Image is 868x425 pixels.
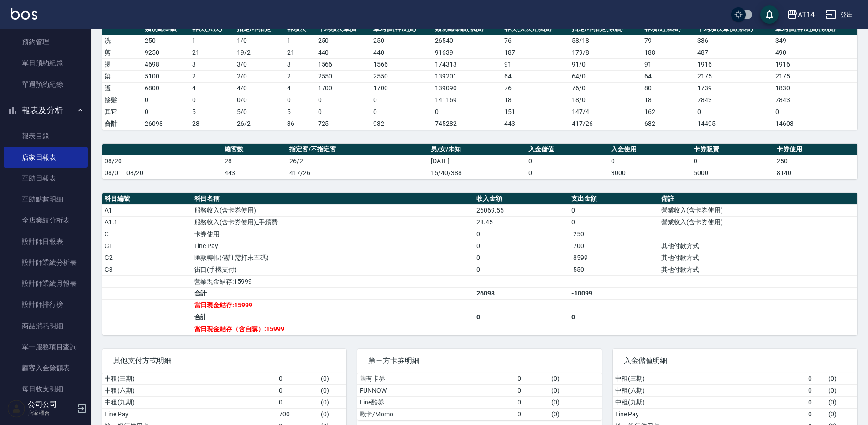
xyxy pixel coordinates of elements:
[4,273,88,294] a: 設計師業績月報表
[613,373,806,385] td: 中租(三期)
[642,106,695,118] td: 162
[4,147,88,168] a: 店家日報表
[285,118,315,130] td: 36
[357,408,515,420] td: 歐卡/Momo
[368,356,591,365] span: 第三方卡券明細
[474,228,569,240] td: 0
[142,82,190,94] td: 6800
[222,144,288,155] th: 總客數
[371,94,433,106] td: 0
[433,70,502,82] td: 139201
[235,106,285,118] td: 5 / 0
[773,47,857,58] td: 490
[192,240,475,252] td: Line Pay
[190,118,235,130] td: 28
[102,228,192,240] td: C
[285,82,315,94] td: 4
[4,231,88,252] a: 設計師日報表
[474,252,569,264] td: 0
[357,384,515,396] td: FUNNOW
[474,311,569,323] td: 0
[102,252,192,264] td: G2
[526,155,609,167] td: 0
[642,58,695,70] td: 91
[433,106,502,118] td: 0
[642,94,695,106] td: 18
[277,408,319,420] td: 700
[502,94,569,106] td: 18
[773,70,857,82] td: 2175
[316,82,371,94] td: 1700
[659,264,857,275] td: 其他付款方式
[570,58,642,70] td: 91 / 0
[190,94,235,106] td: 0
[549,384,601,396] td: ( 0 )
[695,94,773,106] td: 7843
[806,396,826,408] td: 0
[502,47,569,58] td: 187
[222,167,288,179] td: 443
[526,144,609,155] th: 入金儲值
[190,70,235,82] td: 2
[773,82,857,94] td: 1830
[569,287,659,299] td: -10099
[569,240,659,252] td: -700
[4,31,88,52] a: 預約管理
[659,204,857,216] td: 營業收入(含卡券使用)
[624,356,846,365] span: 入金儲值明細
[642,82,695,94] td: 80
[287,155,429,167] td: 26/2
[371,82,433,94] td: 1700
[102,82,142,94] td: 護
[433,58,502,70] td: 174313
[433,82,502,94] td: 139090
[319,373,346,385] td: ( 0 )
[102,35,142,47] td: 洗
[235,82,285,94] td: 4 / 0
[569,193,659,205] th: 支出金額
[102,408,277,420] td: Line Pay
[806,384,826,396] td: 0
[277,396,319,408] td: 0
[235,118,285,130] td: 26/2
[4,52,88,73] a: 單日預約紀錄
[285,106,315,118] td: 5
[102,396,277,408] td: 中租(九期)
[822,6,857,23] button: 登出
[142,70,190,82] td: 5100
[695,47,773,58] td: 487
[773,35,857,47] td: 349
[502,35,569,47] td: 76
[235,58,285,70] td: 3 / 0
[569,204,659,216] td: 0
[277,373,319,385] td: 0
[570,35,642,47] td: 58 / 18
[192,204,475,216] td: 服務收入(含卡券使用)
[570,94,642,106] td: 18 / 0
[474,264,569,275] td: 0
[142,106,190,118] td: 0
[4,358,88,378] a: 顧客入金餘額表
[642,70,695,82] td: 64
[502,106,569,118] td: 151
[102,118,142,130] td: 合計
[316,47,371,58] td: 440
[192,311,475,323] td: 合計
[826,384,857,396] td: ( 0 )
[102,23,857,130] table: a dense table
[371,47,433,58] td: 440
[502,58,569,70] td: 91
[235,94,285,106] td: 0 / 0
[569,311,659,323] td: 0
[691,167,774,179] td: 5000
[28,409,74,417] p: 店家櫃台
[142,35,190,47] td: 250
[190,35,235,47] td: 1
[429,144,526,155] th: 男/女/未知
[7,399,26,418] img: Person
[659,240,857,252] td: 其他付款方式
[609,155,691,167] td: 0
[277,384,319,396] td: 0
[569,252,659,264] td: -8599
[609,167,691,179] td: 3000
